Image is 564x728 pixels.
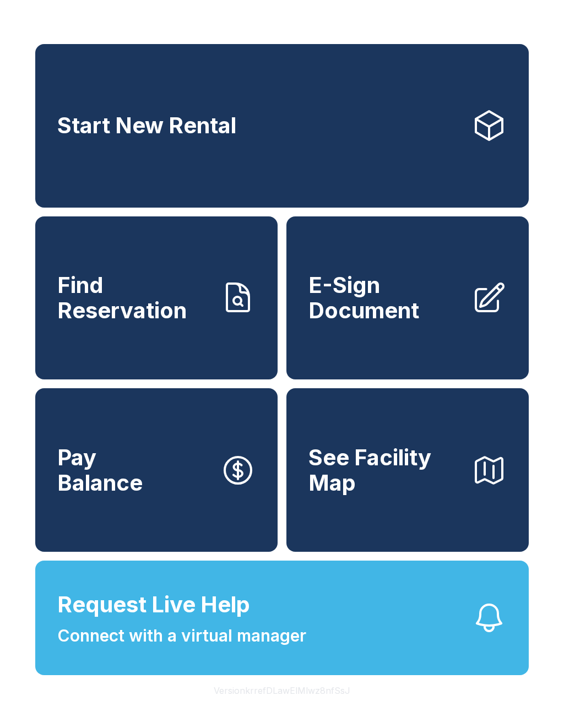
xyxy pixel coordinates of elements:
[286,388,529,552] button: See Facility Map
[57,445,143,495] span: Pay Balance
[35,388,278,552] button: PayBalance
[205,675,359,706] button: VersionkrrefDLawElMlwz8nfSsJ
[308,273,463,323] span: E-Sign Document
[35,216,278,380] a: Find Reservation
[35,561,529,675] button: Request Live HelpConnect with a virtual manager
[57,273,211,323] span: Find Reservation
[286,216,529,380] a: E-Sign Document
[35,44,529,208] a: Start New Rental
[308,445,463,495] span: See Facility Map
[57,623,306,648] span: Connect with a virtual manager
[57,113,236,138] span: Start New Rental
[57,588,250,621] span: Request Live Help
